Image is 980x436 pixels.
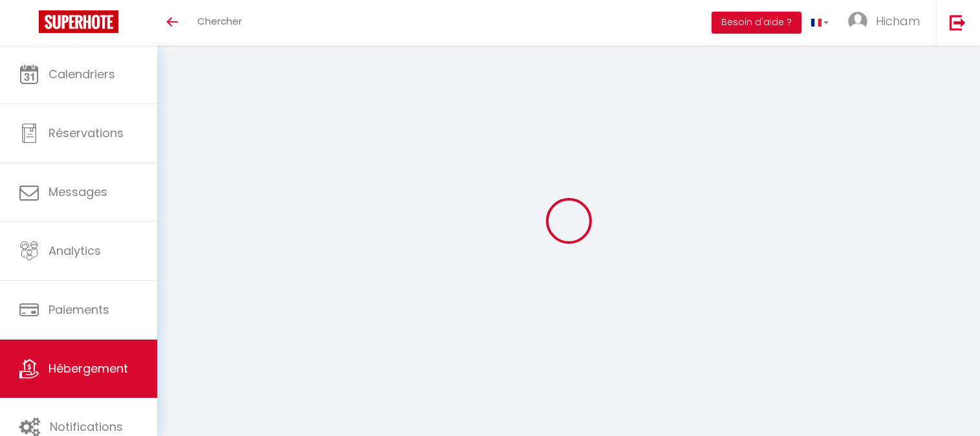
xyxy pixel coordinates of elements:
[49,360,128,376] span: Hébergement
[712,12,801,34] button: Besoin d'aide ?
[50,419,123,435] span: Notifications
[49,125,124,141] span: Réservations
[950,14,966,30] img: logout
[848,12,867,31] img: ...
[49,66,115,82] span: Calendriers
[876,13,920,29] span: Hicham
[197,14,242,28] span: Chercher
[49,301,109,318] span: Paiements
[49,184,107,200] span: Messages
[39,10,118,33] img: Super Booking
[49,243,101,259] span: Analytics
